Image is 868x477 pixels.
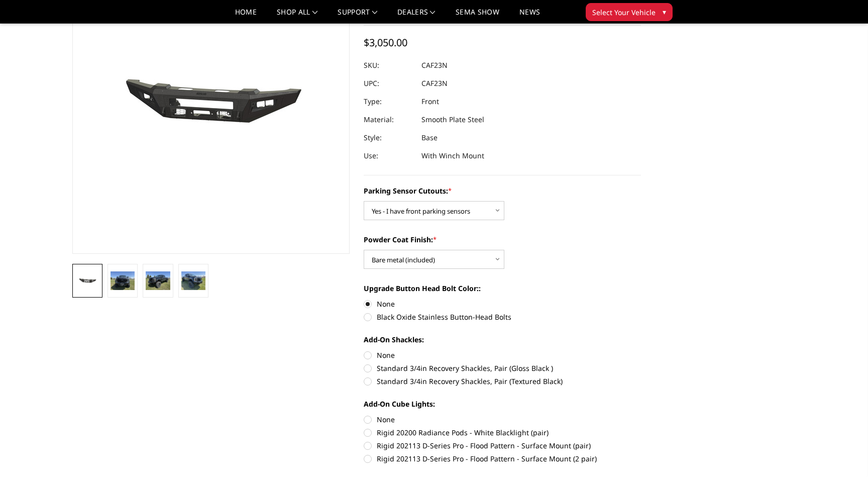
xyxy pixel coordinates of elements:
iframe: Chat Widget [818,429,868,477]
label: None [364,414,641,425]
dd: CAF23N [421,74,448,92]
a: News [519,9,540,23]
label: Standard 3/4in Recovery Shackles, Pair (Textured Black) [364,376,641,387]
button: Select Your Vehicle [586,3,673,21]
label: None [364,350,641,360]
span: Select Your Vehicle [592,7,656,18]
label: Upgrade Button Head Bolt Color:: [364,283,641,294]
span: $3,050.00 [364,36,407,49]
dt: Material: [364,111,414,129]
dd: CAF23N [421,56,448,74]
a: Dealers [397,9,436,23]
label: Rigid 202113 D-Series Pro - Flood Pattern - Surface Mount (pair) [364,440,641,451]
dt: SKU: [364,56,414,74]
a: shop all [277,9,317,23]
dt: UPC: [364,74,414,92]
dd: Smooth Plate Steel [421,111,484,129]
dt: Style: [364,129,414,147]
label: Add-On Cube Lights: [364,399,641,409]
label: Parking Sensor Cutouts: [364,185,641,196]
a: Support [338,9,377,23]
dd: With Winch Mount [421,147,484,165]
label: Rigid 20200 Radiance Pods - White Blacklight (pair) [364,427,641,438]
dd: Base [421,129,438,147]
img: 2023-2025 Ford F450-550 - DBL Designs Custom Product - A2 Series - Base Front Bumper (winch mount) [146,271,170,290]
a: Home [235,9,257,23]
img: 2023-2025 Ford F450-550 - DBL Designs Custom Product - A2 Series - Base Front Bumper (winch mount) [75,275,99,287]
label: None [364,299,641,309]
label: Powder Coat Finish: [364,234,641,245]
a: SEMA Show [456,9,499,23]
span: ▾ [663,7,666,17]
img: 2023-2025 Ford F450-550 - DBL Designs Custom Product - A2 Series - Base Front Bumper (winch mount) [111,271,135,290]
label: Add-On Shackles: [364,334,641,345]
label: Black Oxide Stainless Button-Head Bolts [364,312,641,322]
dt: Type: [364,92,414,111]
label: Standard 3/4in Recovery Shackles, Pair (Gloss Black ) [364,363,641,373]
dt: Use: [364,147,414,165]
img: 2023-2025 Ford F450-550 - DBL Designs Custom Product - A2 Series - Base Front Bumper (winch mount) [181,271,205,290]
label: Rigid 202113 D-Series Pro - Flood Pattern - Surface Mount (2 pair) [364,453,641,464]
dd: Front [421,92,439,111]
